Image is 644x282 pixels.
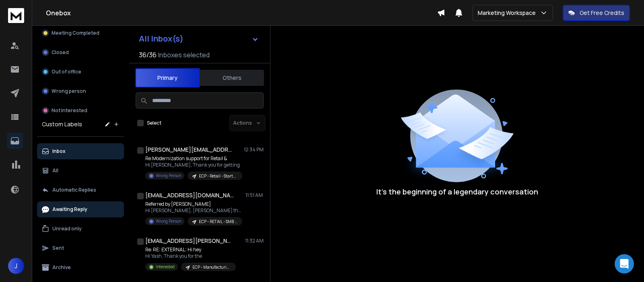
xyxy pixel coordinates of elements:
[37,102,124,119] button: Not Interested
[478,9,539,17] p: Marketing Workspace
[37,259,124,276] button: Archive
[156,264,175,270] p: Interested
[244,146,264,153] p: 12:34 PM
[52,226,82,232] p: Unread only
[52,30,99,36] p: Meeting Completed
[376,186,538,197] p: It’s the beginning of a legendary conversation
[8,258,24,274] button: J
[52,245,64,251] p: Sent
[135,68,200,88] button: Primary
[156,173,181,179] p: Wrong Person
[192,264,231,270] p: ECP - Manufacturing - Enterprise | [PERSON_NAME]
[139,35,184,43] h1: All Inbox(s)
[37,240,124,256] button: Sent
[145,191,234,199] h1: [EMAIL_ADDRESS][DOMAIN_NAME]
[246,192,264,198] p: 11:51 AM
[52,107,87,114] p: Not Interested
[145,155,242,162] p: Re:Modernization support for Retail &
[8,8,24,23] img: logo
[37,163,124,179] button: All
[199,173,237,179] p: ECP - Retail - Startup | [PERSON_NAME]
[52,69,81,75] p: Out of office
[132,31,265,47] button: All Inbox(s)
[52,88,86,94] p: Wrong person
[145,237,234,245] h1: [EMAIL_ADDRESS][PERSON_NAME][DOMAIN_NAME]
[145,162,242,168] p: Hi [PERSON_NAME], Thank you for getting
[52,206,87,213] p: Awaiting Reply
[563,5,630,21] button: Get Free Credits
[145,146,234,154] h1: [PERSON_NAME][EMAIL_ADDRESS][DOMAIN_NAME]
[199,219,237,225] p: ECP - RETAIL - SMB | [PERSON_NAME]
[139,50,157,60] span: 36 / 36
[37,83,124,99] button: Wrong person
[145,207,242,214] p: Hi [PERSON_NAME], [PERSON_NAME] thought it
[615,254,634,274] div: Open Intercom Messenger
[37,201,124,217] button: Awaiting Reply
[52,148,66,155] p: Inbox
[200,69,264,87] button: Others
[580,9,624,17] p: Get Free Credits
[156,218,181,224] p: Wrong Person
[145,253,236,259] p: Hi Yash, Thank you for the
[37,221,124,237] button: Unread only
[37,64,124,80] button: Out of office
[245,238,264,244] p: 11:32 AM
[52,49,69,56] p: Closed
[158,50,210,60] h3: Inboxes selected
[145,201,242,207] p: Referred by [PERSON_NAME]
[52,167,58,174] p: All
[37,25,124,41] button: Meeting Completed
[52,264,71,271] p: Archive
[37,182,124,198] button: Automatic Replies
[147,120,161,126] label: Select
[145,246,236,253] p: Re: RE: EXTERNAL: Hi hey
[42,120,82,128] h3: Custom Labels
[46,8,437,18] h1: Onebox
[52,187,96,193] p: Automatic Replies
[37,44,124,61] button: Closed
[37,143,124,159] button: Inbox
